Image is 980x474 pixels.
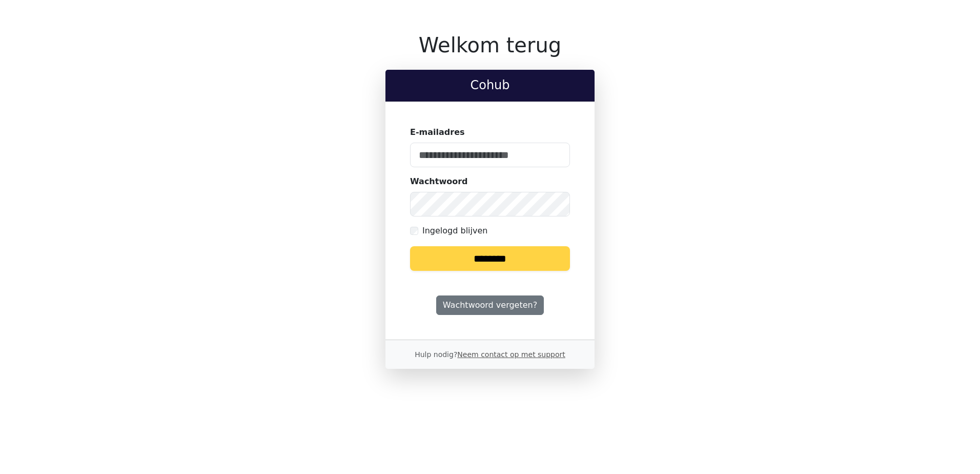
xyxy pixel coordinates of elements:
a: Wachtwoord vergeten? [436,295,544,315]
label: E-mailadres [410,126,465,139]
label: Ingelogd blijven [422,225,487,237]
h1: Welkom terug [385,33,595,57]
label: Wachtwoord [410,175,468,188]
small: Hulp nodig? [415,350,565,359]
h2: Cohub [394,78,586,93]
a: Neem contact op met support [457,350,565,359]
